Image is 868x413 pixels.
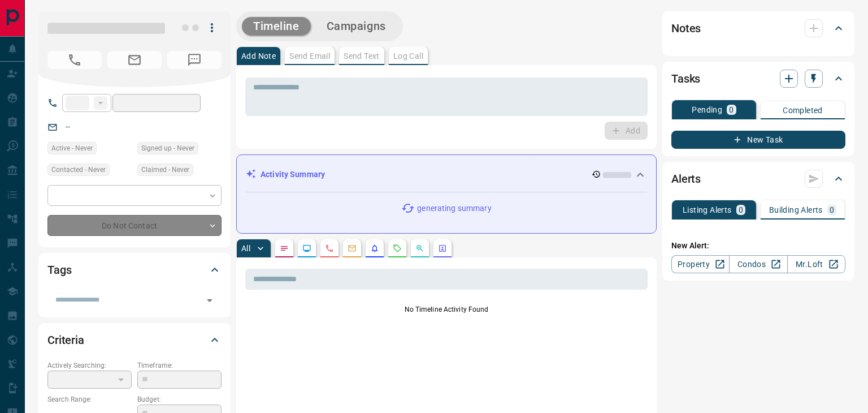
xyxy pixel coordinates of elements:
svg: Opportunities [415,244,424,253]
p: Pending [692,106,722,114]
div: Criteria [47,326,222,354]
span: Signed up - Never [141,143,194,154]
div: Activity Summary [246,164,647,185]
div: Do Not Contact [47,215,222,236]
svg: Notes [280,244,289,253]
button: New Task [671,131,845,149]
div: Alerts [671,165,845,192]
div: Tags [47,256,222,283]
h2: Tags [47,261,71,279]
p: Search Range: [47,394,132,405]
h2: Alerts [671,170,701,188]
p: New Alert: [671,240,845,252]
svg: Listing Alerts [370,244,379,253]
a: -- [66,122,70,131]
div: Tasks [671,65,845,92]
p: Activity Summary [261,169,325,180]
a: Condos [729,255,787,273]
p: Actively Searching: [47,360,132,371]
span: No Number [47,51,102,69]
p: All [241,244,250,252]
h2: Tasks [671,70,700,88]
span: Claimed - Never [141,164,189,175]
svg: Calls [325,244,334,253]
button: Open [202,292,218,308]
p: 0 [729,106,734,114]
div: Notes [671,15,845,42]
p: Building Alerts [769,206,823,214]
p: Completed [783,106,823,114]
p: Budget: [137,394,222,405]
svg: Emails [348,244,357,253]
p: 0 [830,206,834,214]
p: No Timeline Activity Found [245,304,648,315]
h2: Criteria [47,331,84,349]
p: Listing Alerts [683,206,732,214]
span: No Email [107,51,162,69]
button: Campaigns [315,17,397,36]
svg: Lead Browsing Activity [302,244,311,253]
button: Timeline [242,17,311,36]
h2: Notes [671,19,701,37]
svg: Requests [393,244,402,253]
p: Add Note [241,52,276,60]
svg: Agent Actions [438,244,447,253]
span: Active - Never [51,143,93,154]
p: Timeframe: [137,360,222,371]
a: Property [671,255,730,273]
p: 0 [739,206,743,214]
span: Contacted - Never [51,164,106,175]
a: Mr.Loft [787,255,845,273]
p: generating summary [417,203,491,214]
span: No Number [167,51,222,69]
